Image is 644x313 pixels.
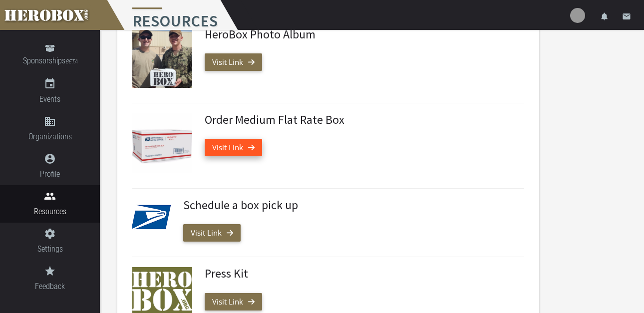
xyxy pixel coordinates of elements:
i: notifications [600,12,609,21]
h3: HeroBox Photo Album [205,28,517,41]
small: BETA [65,58,77,65]
a: Visit Link [183,224,241,242]
i: email [622,12,631,21]
img: user-image [570,8,585,23]
a: Visit Link [205,139,262,156]
h3: Schedule a box pick up [183,199,517,212]
h3: Order Medium Flat Rate Box [205,113,517,126]
a: Visit Link [205,293,262,311]
img: Schedule a box pick up | Herobox [132,199,171,237]
img: HeroBox Photo Album | Herobox [132,28,192,88]
i: people [44,190,56,202]
a: Visit Link [205,53,262,71]
h3: Press Kit [205,267,517,280]
img: Order Medium Flat Rate Box | Herobox [132,113,192,173]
